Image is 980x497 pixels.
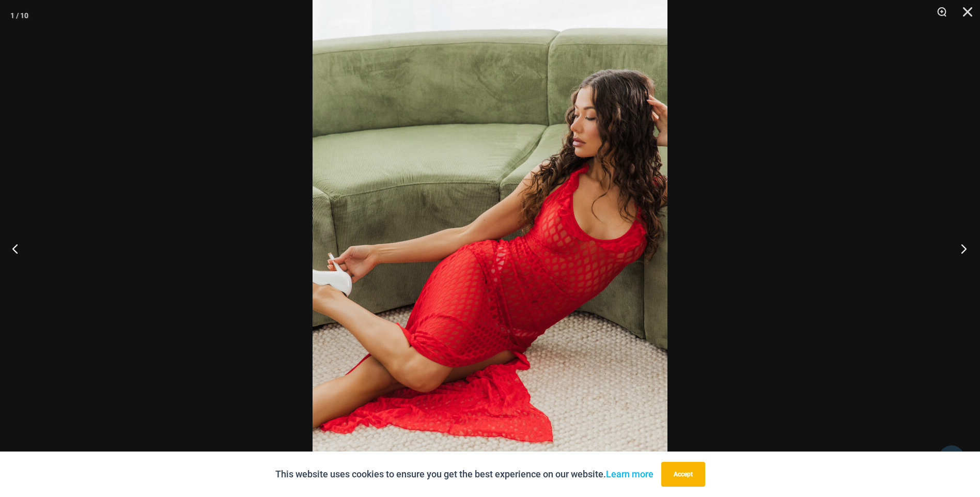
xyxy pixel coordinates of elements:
[661,462,705,487] button: Accept
[275,467,654,482] p: This website uses cookies to ensure you get the best experience on our website.
[941,223,980,274] button: Next
[10,8,28,23] div: 1 / 10
[606,469,654,479] a: Learn more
